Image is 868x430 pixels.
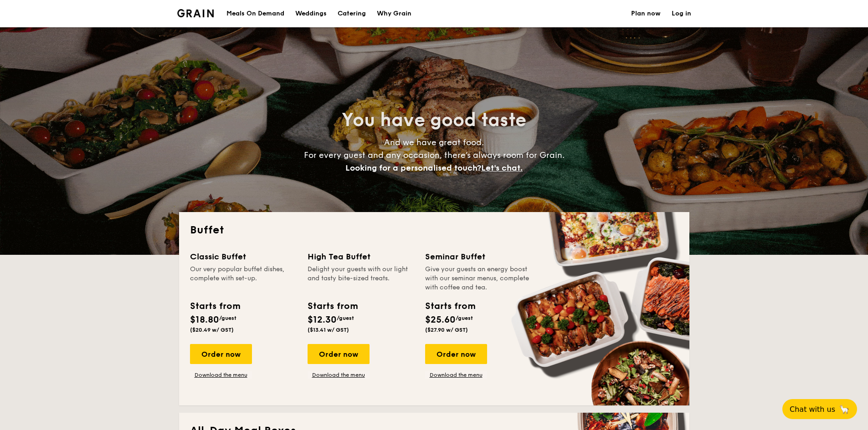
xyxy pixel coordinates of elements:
[190,223,678,238] h2: Buffet
[456,315,473,321] span: /guest
[790,405,835,414] span: Chat with us
[425,299,475,313] div: Starts from
[190,371,252,379] a: Download the menu
[190,299,240,313] div: Starts from
[337,315,354,321] span: /guest
[177,9,214,17] img: Grain
[481,163,523,173] span: Let's chat.
[342,109,526,131] span: You have good taste
[190,250,297,263] div: Classic Buffet
[345,163,481,173] span: Looking for a personalised touch?
[308,299,357,313] div: Starts from
[304,137,565,173] span: And we have great food. For every guest and any occasion, there’s always room for Grain.
[219,315,236,321] span: /guest
[425,314,456,325] span: $25.60
[308,250,414,263] div: High Tea Buffet
[308,327,349,333] span: ($13.41 w/ GST)
[190,314,219,325] span: $18.80
[839,404,850,415] span: 🦙
[177,9,214,17] a: Logotype
[425,250,532,263] div: Seminar Buffet
[308,265,414,292] div: Delight your guests with our light and tasty bite-sized treats.
[425,371,487,379] a: Download the menu
[308,314,337,325] span: $12.30
[782,399,857,419] button: Chat with us🦙
[425,327,468,333] span: ($27.90 w/ GST)
[308,371,370,379] a: Download the menu
[190,327,234,333] span: ($20.49 w/ GST)
[190,265,297,292] div: Our very popular buffet dishes, complete with set-up.
[425,265,532,292] div: Give your guests an energy boost with our seminar menus, complete with coffee and tea.
[308,344,370,364] div: Order now
[190,344,252,364] div: Order now
[425,344,487,364] div: Order now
